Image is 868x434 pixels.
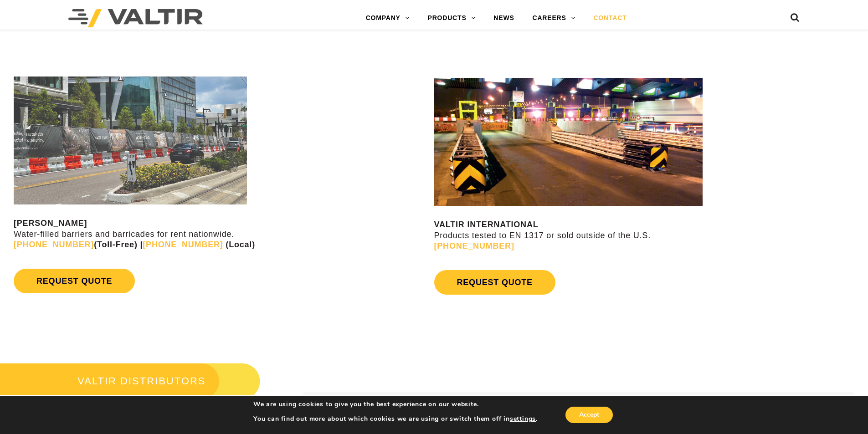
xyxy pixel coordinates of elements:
a: REQUEST QUOTE [434,270,555,295]
strong: (Toll-Free) | [14,240,143,249]
a: COMPANY [357,9,419,27]
a: [PHONE_NUMBER] [14,240,94,249]
button: settings [510,415,536,423]
p: We are using cookies to give you the best experience on our website. [253,400,538,408]
a: REQUEST QUOTE [14,269,135,293]
a: NEWS [484,9,523,27]
p: You can find out more about which cookies we are using or switch them off in . [253,415,538,423]
img: contact us valtir international [434,77,703,206]
a: US DISTRIBUTORS [303,392,854,415]
button: Accept [565,407,613,423]
a: CAREERS [524,9,585,27]
strong: (Local) [226,240,255,249]
a: [PHONE_NUMBER] [143,240,223,249]
strong: VALTIR INTERNATIONAL [434,220,539,229]
img: Rentals contact us image [14,77,247,204]
a: PRODUCTS [419,9,485,27]
a: CONTACT [584,9,636,27]
p: Water-filled barriers and barricades for rent nationwide. [14,218,432,250]
strong: [PERSON_NAME] [14,219,87,228]
a: [PHONE_NUMBER] [434,241,514,250]
img: Valtir [68,9,203,27]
